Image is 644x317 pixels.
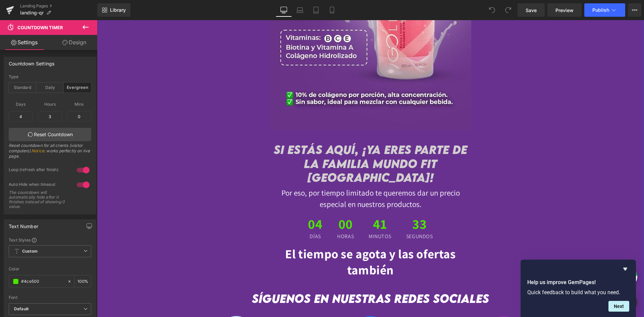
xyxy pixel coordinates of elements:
div: Help us improve GemPages! [527,265,629,312]
span: 00 [240,197,257,214]
span: Countdown Timer [17,25,63,30]
button: Next question [608,301,629,312]
span: Preview [555,7,574,14]
strong: Si Estás aquí, ¡ya eres parte de la familia MUNDO FIT [GEOGRAPHIC_DATA]! [177,122,370,164]
div: Auto Hide when timeout [9,182,70,189]
div: Text Number [9,220,38,229]
span: Por eso, por tiempo limitado te queremos dar un precio especial en nuestros productos. [184,168,363,190]
span: Hours [38,100,62,108]
button: Redo [501,3,515,17]
span: Library [110,7,126,13]
i: Default [14,306,29,312]
h2: Help us improve GemPages! [527,278,629,286]
div: Evergreen [64,83,91,93]
a: Notice [32,148,44,153]
b: Custom [22,249,38,254]
span: Save [526,7,537,14]
span: Días [211,214,225,219]
span: Segundos [309,214,336,219]
span: 41 [272,197,294,214]
button: Undo [485,3,499,17]
span: Publish [592,7,609,13]
div: The countdown will automatically hide after it finishes instead of showing 0 value. [9,190,69,209]
div: Standard [9,83,36,93]
div: % [75,275,91,287]
a: Desktop [276,3,292,17]
div: Countdown Settings [9,57,54,66]
div: Type [9,74,91,79]
a: Reset Countdown [9,128,91,141]
div: Text Styles [9,237,91,243]
input: Color [21,278,64,285]
span: 33 [309,197,336,214]
a: Tablet [308,3,324,17]
button: Publish [584,3,625,17]
div: Reset countdown for all clients (visitor computers). : works perfectly on live page. [9,143,91,163]
div: Daily [36,83,64,93]
p: Quick feedback to build what you need. [527,289,629,296]
a: Landing Pages [20,3,97,9]
strong: El tiempo se agota y las ofertas también [188,225,359,258]
span: Minutos [272,214,294,219]
span: Days [9,100,33,108]
span: Horas [240,214,257,219]
span: Síguenos en nuestras redes sociales [155,271,392,285]
a: Laptop [292,3,308,17]
div: Color [9,267,91,271]
span: Mins [67,100,91,108]
button: Hide survey [621,265,629,273]
span: 04 [211,197,225,214]
div: Loop (refresh after finish) [9,167,70,174]
a: Mobile [324,3,340,17]
div: Font [9,295,91,300]
a: New Library [97,3,130,17]
span: landing-qr [20,10,44,15]
button: More [628,3,641,17]
a: Design [50,35,99,50]
a: Preview [547,3,582,17]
